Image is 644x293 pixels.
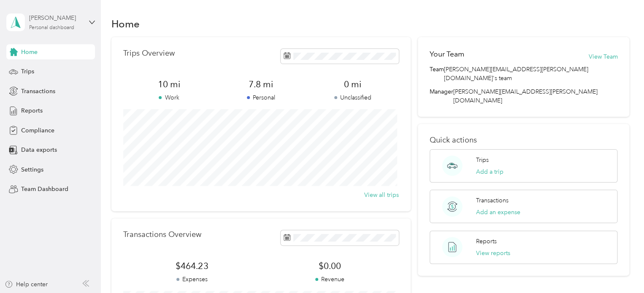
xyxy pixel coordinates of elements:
p: Revenue [261,275,398,284]
h1: Home [111,19,140,28]
iframe: Everlance-gr Chat Button Frame [597,246,644,293]
p: Transactions [476,196,509,205]
span: Team Dashboard [21,185,68,194]
p: Personal [215,93,307,102]
p: Trips [476,156,489,164]
span: Transactions [21,87,55,96]
p: Transactions Overview [123,230,201,239]
span: Data exports [21,145,57,154]
span: Settings [21,165,43,174]
span: Home [21,48,38,56]
button: View all trips [364,191,399,199]
span: $0.00 [261,260,398,272]
span: 10 mi [123,78,215,90]
span: Compliance [21,126,54,135]
button: Help center [5,280,48,289]
span: Trips [21,67,34,76]
span: 0 mi [307,78,399,90]
p: Work [123,93,215,102]
div: Personal dashboard [29,25,74,30]
p: Trips Overview [123,49,175,58]
p: Reports [476,237,497,246]
p: Quick actions [430,136,617,145]
p: Expenses [123,275,261,284]
span: [PERSON_NAME][EMAIL_ADDRESS][PERSON_NAME][DOMAIN_NAME] [453,88,598,104]
div: [PERSON_NAME] [29,13,82,22]
span: [PERSON_NAME][EMAIL_ADDRESS][PERSON_NAME][DOMAIN_NAME]'s team [444,65,617,83]
button: View Team [588,52,617,61]
span: Manager [430,87,453,105]
span: Team [430,65,444,83]
h2: Your Team [430,49,464,59]
span: $464.23 [123,260,261,272]
button: Add an expense [476,208,520,217]
button: View reports [476,249,510,258]
p: Unclassified [307,93,399,102]
span: Reports [21,106,43,115]
button: Add a trip [476,167,503,176]
span: 7.8 mi [215,78,307,90]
